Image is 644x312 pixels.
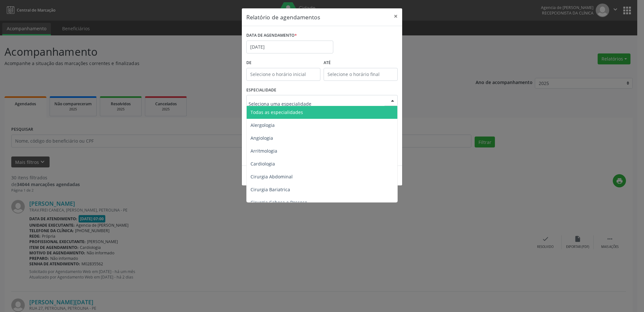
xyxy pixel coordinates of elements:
[246,41,333,53] input: Selecione uma data ou intervalo
[389,8,402,24] button: Close
[324,58,398,68] label: ATÉ
[246,68,320,81] input: Selecione o horário inicial
[249,97,384,110] input: Seleciona uma especialidade
[246,31,297,41] label: DATA DE AGENDAMENTO
[324,68,398,81] input: Selecione o horário final
[251,109,303,115] span: Todas as especialidades
[251,186,290,193] span: Cirurgia Bariatrica
[251,148,277,154] span: Arritmologia
[246,85,276,95] label: ESPECIALIDADE
[251,161,275,167] span: Cardiologia
[251,199,307,205] span: Cirurgia Cabeça e Pescoço
[246,13,320,21] h5: Relatório de agendamentos
[251,122,275,128] span: Alergologia
[246,58,320,68] label: De
[251,174,293,180] span: Cirurgia Abdominal
[251,135,273,141] span: Angiologia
